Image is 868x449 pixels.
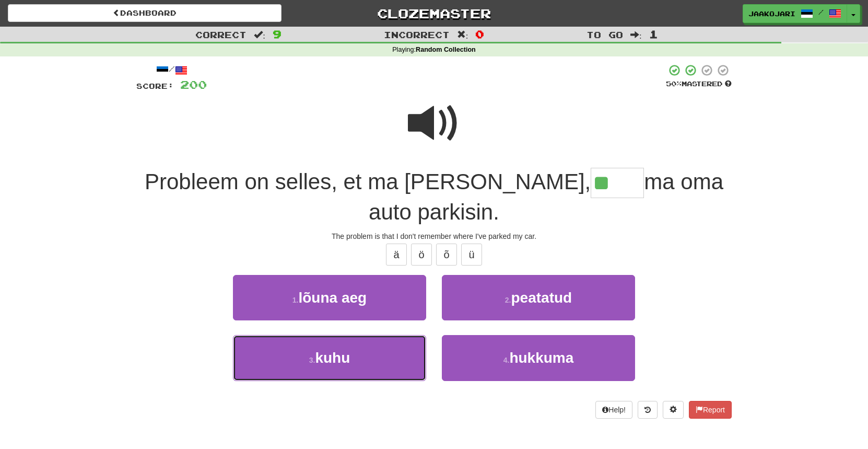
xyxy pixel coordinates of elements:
[638,401,658,419] button: Round history (alt+y)
[630,30,642,39] span: :
[273,28,281,40] span: 9
[595,401,632,419] button: Help!
[649,28,658,40] span: 1
[233,335,426,381] button: 3.kuhu
[509,350,573,366] span: hukkuma
[136,231,732,241] div: The problem is that I don't remember where I've parked my car.
[180,78,207,91] span: 200
[254,30,265,39] span: :
[309,356,315,364] small: 3 .
[666,79,732,89] div: Mastered
[666,79,682,88] span: 50 %
[411,244,432,266] button: ö
[461,244,482,266] button: ü
[136,82,174,90] span: Score:
[416,46,476,53] strong: Random Collection
[475,28,484,40] span: 0
[145,169,591,194] span: Probleem on selles, et ma [PERSON_NAME],
[689,401,732,419] button: Report
[818,8,824,16] span: /
[386,244,407,266] button: ä
[195,29,247,40] span: Correct
[297,4,571,22] a: Clozemaster
[743,4,847,23] a: JaakOjari /
[503,356,510,364] small: 4 .
[298,290,367,306] span: lõuna aeg
[233,275,426,320] button: 1.lõuna aeg
[8,4,281,22] a: Dashboard
[505,296,511,304] small: 2 .
[136,64,207,77] div: /
[442,275,635,320] button: 2.peatatud
[436,244,457,266] button: õ
[315,350,350,366] span: kuhu
[442,335,635,381] button: 4.hukkuma
[384,29,450,40] span: Incorrect
[292,296,299,304] small: 1 .
[587,29,623,40] span: To go
[511,290,572,306] span: peatatud
[457,30,468,39] span: :
[748,9,795,18] span: JaakOjari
